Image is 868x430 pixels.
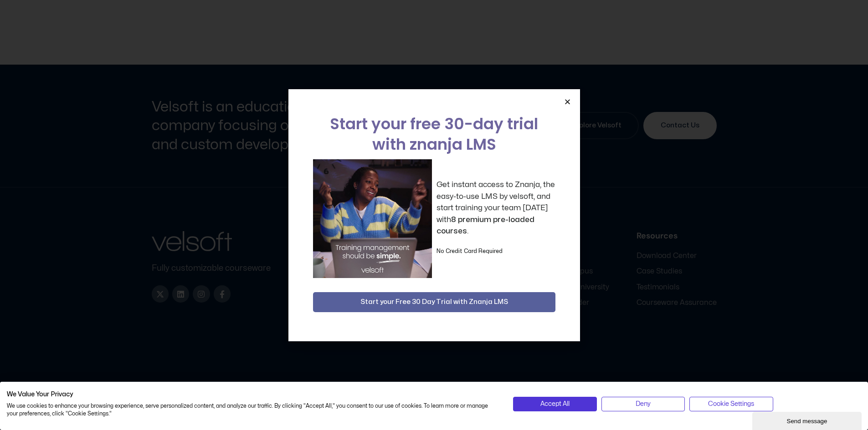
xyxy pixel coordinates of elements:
span: Cookie Settings [708,399,754,409]
p: Get instant access to Znanja, the easy-to-use LMS by velsoft, and start training your team [DATE]... [437,179,555,237]
button: Start your Free 30 Day Trial with Znanja LMS [313,292,555,312]
img: a woman sitting at her laptop dancing [313,159,432,278]
strong: 8 premium pre-loaded courses [437,216,534,235]
button: Adjust cookie preferences [689,397,773,411]
span: Deny [636,399,651,409]
iframe: chat widget [752,410,863,430]
button: Accept all cookies [513,397,596,411]
span: Start your Free 30 Day Trial with Znanja LMS [360,297,508,308]
button: Deny all cookies [601,397,685,411]
strong: No Credit Card Required [437,248,503,254]
h2: We Value Your Privacy [7,390,499,399]
h2: Start your free 30-day trial with znanja LMS [313,114,555,155]
span: Accept All [540,399,570,409]
a: Close [564,98,571,105]
p: We use cookies to enhance your browsing experience, serve personalized content, and analyze our t... [7,402,499,418]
